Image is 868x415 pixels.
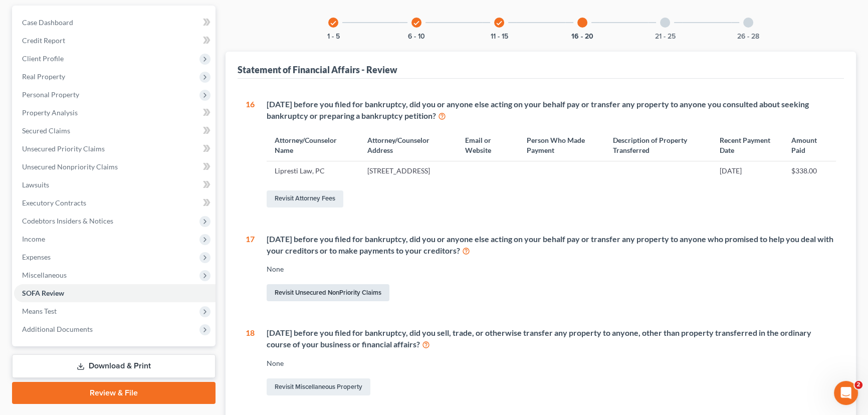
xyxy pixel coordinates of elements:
span: Property Analysis [22,108,78,117]
a: Unsecured Priority Claims [14,140,215,158]
button: 16 - 20 [571,33,593,40]
i: check [330,20,337,27]
a: SOFA Review [14,284,215,302]
td: [STREET_ADDRESS] [359,161,457,180]
div: [DATE] before you filed for bankruptcy, did you sell, trade, or otherwise transfer any property t... [267,327,836,350]
span: Income [22,235,45,243]
a: Revisit Unsecured NonPriority Claims [267,284,389,301]
div: None [267,358,836,368]
span: Case Dashboard [22,18,73,27]
a: Credit Report [14,32,215,50]
td: $338.00 [783,161,836,180]
th: Email or Website [457,129,519,161]
a: Case Dashboard [14,14,215,32]
div: 18 [246,327,255,397]
a: Revisit Miscellaneous Property [267,378,370,395]
span: Expenses [22,253,51,261]
span: Credit Report [22,36,65,45]
button: 6 - 10 [408,33,425,40]
button: 11 - 15 [491,33,508,40]
div: [DATE] before you filed for bankruptcy, did you or anyone else acting on your behalf pay or trans... [267,99,836,122]
a: Revisit Attorney Fees [267,190,343,207]
span: Unsecured Priority Claims [22,144,105,153]
div: Statement of Financial Affairs - Review [238,64,397,76]
td: Lipresti Law, PC [267,161,359,180]
td: [DATE] [712,161,783,180]
div: None [267,264,836,274]
span: Miscellaneous [22,271,67,279]
div: 17 [246,234,255,304]
button: 21 - 25 [655,33,676,40]
div: [DATE] before you filed for bankruptcy, did you or anyone else acting on your behalf pay or trans... [267,234,836,257]
span: SOFA Review [22,289,64,297]
a: Review & File [12,382,215,404]
a: Executory Contracts [14,194,215,212]
div: 16 [246,99,255,210]
span: Executory Contracts [22,198,86,207]
a: Secured Claims [14,122,215,140]
th: Amount Paid [783,129,836,161]
button: 1 - 5 [327,33,340,40]
a: Property Analysis [14,104,215,122]
a: Download & Print [12,354,215,378]
a: Unsecured Nonpriority Claims [14,158,215,176]
span: Secured Claims [22,126,70,135]
iframe: Intercom live chat [834,381,858,405]
span: Personal Property [22,90,79,99]
span: 2 [854,381,862,389]
th: Attorney/Counselor Address [359,129,457,161]
button: 26 - 28 [737,33,759,40]
span: Codebtors Insiders & Notices [22,217,113,225]
th: Person Who Made Payment [519,129,605,161]
span: Client Profile [22,54,64,63]
i: check [496,20,503,27]
span: Lawsuits [22,180,49,189]
th: Recent Payment Date [712,129,783,161]
span: Real Property [22,72,65,81]
a: Lawsuits [14,176,215,194]
th: Attorney/Counselor Name [267,129,359,161]
span: Unsecured Nonpriority Claims [22,162,118,171]
th: Description of Property Transferred [605,129,712,161]
i: check [413,20,420,27]
span: Means Test [22,307,57,315]
span: Additional Documents [22,325,93,333]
